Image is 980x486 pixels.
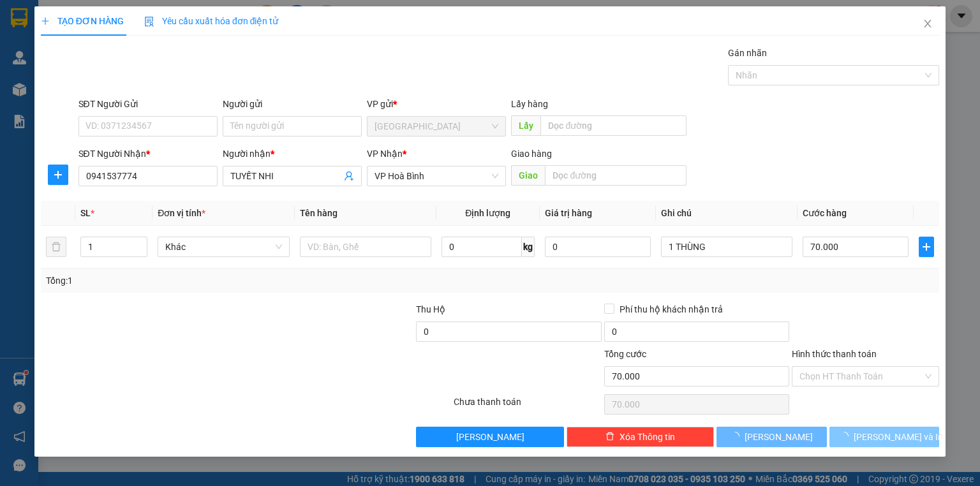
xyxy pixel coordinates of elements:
[456,430,524,444] span: [PERSON_NAME]
[511,99,548,109] span: Lấy hàng
[375,117,498,136] span: Sài Gòn
[78,147,218,161] div: SĐT Người Nhận
[656,201,798,226] th: Ghi chú
[803,208,847,218] span: Cước hàng
[661,237,792,257] input: Ghi Chú
[223,147,362,161] div: Người nhận
[620,430,675,444] span: Xóa Thông tin
[6,28,243,44] li: 995 [PERSON_NAME]
[745,430,813,444] span: [PERSON_NAME]
[367,97,506,111] div: VP gửi
[840,432,854,441] span: loading
[80,208,91,218] span: SL
[614,302,728,316] span: Phí thu hộ khách nhận trả
[41,16,124,26] span: TẠO ĐƠN HÀNG
[511,165,545,186] span: Giao
[919,237,934,257] button: plus
[144,16,279,26] span: Yêu cầu xuất hóa đơn điện tử
[300,237,431,257] input: VD: Bàn, Ghế
[6,80,221,101] b: GỬI : [GEOGRAPHIC_DATA]
[511,115,540,136] span: Lấy
[165,237,281,256] span: Khác
[41,17,50,26] span: plus
[465,208,510,218] span: Định lượng
[46,274,379,288] div: Tổng: 1
[375,166,498,186] span: VP Hoà Bình
[46,237,66,257] button: delete
[567,427,714,447] button: deleteXóa Thông tin
[416,304,445,314] span: Thu Hộ
[522,237,535,257] span: kg
[511,149,552,159] span: Giao hàng
[48,165,68,185] button: plus
[73,31,84,41] span: environment
[923,18,933,29] span: close
[540,115,687,136] input: Dọc đường
[223,97,362,111] div: Người gửi
[545,165,687,186] input: Dọc đường
[910,6,946,42] button: Close
[158,208,205,218] span: Đơn vị tính
[452,395,602,417] div: Chưa thanh toán
[48,170,68,180] span: plus
[854,430,943,444] span: [PERSON_NAME] và In
[792,349,877,359] label: Hình thức thanh toán
[73,47,84,57] span: phone
[716,427,827,447] button: [PERSON_NAME]
[344,171,354,181] span: user-add
[545,208,592,218] span: Giá trị hàng
[604,349,646,359] span: Tổng cước
[829,427,940,447] button: [PERSON_NAME] và In
[367,149,403,159] span: VP Nhận
[6,44,243,60] li: 0946 508 595
[144,17,154,27] img: icon
[73,8,170,24] b: Nhà Xe Hà My
[300,208,338,218] span: Tên hàng
[919,242,933,252] span: plus
[605,432,614,442] span: delete
[728,48,767,58] label: Gán nhãn
[78,97,218,111] div: SĐT Người Gửi
[545,237,651,257] input: 0
[731,432,745,441] span: loading
[416,427,563,447] button: [PERSON_NAME]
